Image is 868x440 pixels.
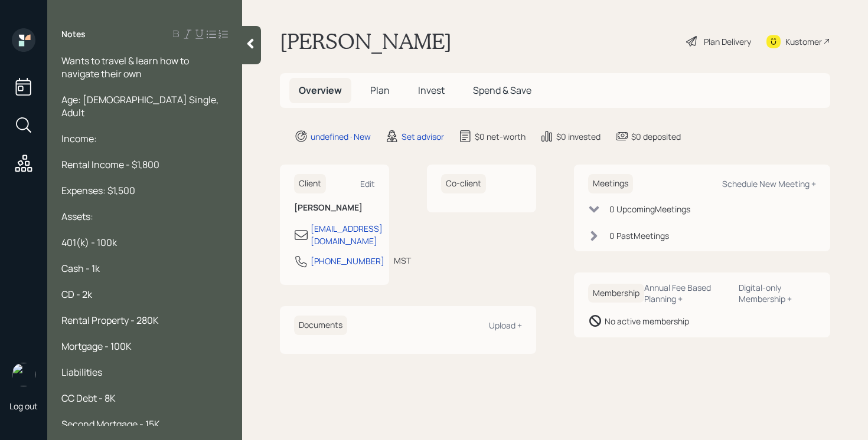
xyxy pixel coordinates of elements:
span: Overview [299,84,342,97]
span: Second Mortgage - 15K [61,418,160,431]
h6: Membership [588,284,644,303]
span: Age: [DEMOGRAPHIC_DATA] Single, Adult [61,93,220,119]
span: 401(k) - 100k [61,236,117,249]
span: Rental Income - $1,800 [61,158,159,171]
div: MST [394,254,411,267]
span: Wants to travel & learn how to navigate their own [61,54,191,80]
div: $0 invested [556,130,601,143]
div: $0 deposited [631,130,681,143]
span: Expenses: $1,500 [61,184,135,197]
div: Set advisor [402,130,444,143]
h6: Meetings [588,174,633,193]
div: Log out [9,400,38,412]
h1: [PERSON_NAME] [280,28,452,54]
h6: [PERSON_NAME] [294,203,375,213]
span: Mortgage - 100K [61,340,132,353]
span: CC Debt - 8K [61,392,116,405]
div: No active membership [605,315,689,327]
span: Invest [418,84,445,97]
img: retirable_logo.png [12,363,35,386]
span: Cash - 1k [61,262,100,275]
div: Schedule New Meeting + [722,178,816,189]
div: [PHONE_NUMBER] [311,255,384,267]
div: Kustomer [785,35,822,48]
span: Liabilities [61,366,102,379]
div: 0 Past Meeting s [609,229,669,242]
span: Assets: [61,210,93,223]
div: undefined · New [311,130,371,143]
span: Income: [61,132,97,145]
span: Rental Property - 280K [61,314,159,327]
div: 0 Upcoming Meeting s [609,203,690,215]
span: CD - 2k [61,288,92,301]
span: Plan [370,84,390,97]
div: Edit [360,178,375,189]
div: Digital-only Membership + [739,282,816,304]
div: Upload + [489,320,522,331]
div: [EMAIL_ADDRESS][DOMAIN_NAME] [311,222,383,247]
h6: Co-client [441,174,486,193]
label: Notes [61,28,86,40]
div: Plan Delivery [704,35,751,48]
div: Annual Fee Based Planning + [644,282,729,304]
h6: Documents [294,316,347,335]
h6: Client [294,174,326,193]
span: Spend & Save [473,84,531,97]
div: $0 net-worth [475,130,526,143]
